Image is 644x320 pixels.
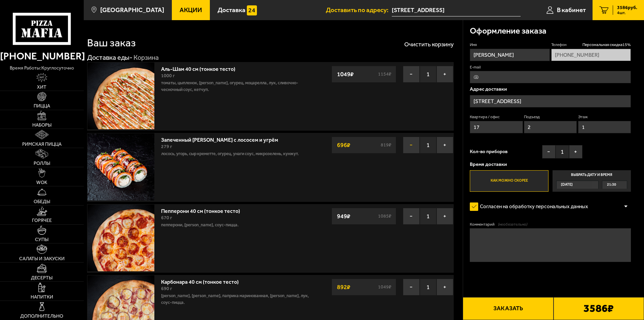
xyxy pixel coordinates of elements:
button: − [403,137,420,153]
span: 279 г [161,144,172,149]
span: [GEOGRAPHIC_DATA] [100,7,164,13]
button: Очистить корзину [404,41,454,47]
label: Комментарий [470,222,631,227]
span: 670 г [161,215,172,221]
span: 21:30 [607,181,616,189]
p: пепперони, [PERSON_NAME], соус-пицца. [161,222,310,228]
span: Римская пицца [22,142,62,147]
label: Подъезд [524,114,577,120]
strong: 949 ₽ [335,210,352,223]
span: 1000 г [161,73,175,79]
span: 4 шт. [617,11,637,15]
label: Согласен на обработку персональных данных [470,200,595,214]
span: Наборы [32,123,51,128]
h1: Ваш заказ [87,38,136,48]
label: E-mail [470,64,631,70]
span: Супы [35,237,48,242]
span: Персональная скидка 15 % [582,42,631,48]
button: + [437,66,453,83]
button: + [437,279,453,295]
span: В кабинет [557,7,586,13]
a: Доставка еды- [87,53,132,61]
label: Имя [470,42,550,48]
h3: Оформление заказа [470,27,546,35]
span: [DATE] [561,181,573,189]
span: 1 [420,208,437,225]
input: Ваш адрес доставки [392,4,521,16]
s: 819 ₽ [380,143,392,147]
p: [PERSON_NAME], [PERSON_NAME], паприка маринованная, [PERSON_NAME], лук, соус-пицца. [161,292,310,306]
span: Напитки [31,295,53,300]
span: Салаты и закуски [19,257,65,261]
p: лосось, угорь, Сыр креметте, огурец, унаги соус, микрозелень, кунжут. [161,150,310,157]
label: Телефон [551,42,631,48]
span: Кол-во приборов [470,149,507,154]
button: + [569,145,582,158]
span: (необязательно) [498,222,527,227]
input: Имя [470,49,550,61]
button: − [403,208,420,225]
span: Обеды [34,199,50,204]
button: Заказать [463,297,553,320]
a: Пепперони 40 см (тонкое тесто) [161,206,247,214]
span: 1 [556,145,569,158]
span: 3586 руб. [617,5,637,10]
p: Время доставки [470,162,631,167]
span: Акции [180,7,202,13]
s: 1154 ₽ [377,72,392,77]
span: Большой проспект Петроградской стороны, 10 [392,4,521,16]
span: WOK [36,180,47,185]
span: 690 г [161,286,172,291]
span: Доставка [218,7,245,13]
strong: 696 ₽ [335,139,352,151]
strong: 1049 ₽ [335,68,355,81]
label: Квартира / офис [470,114,523,120]
label: Этаж [578,114,631,120]
button: + [437,208,453,225]
p: Адрес доставки [470,87,631,92]
input: @ [470,71,631,83]
strong: 892 ₽ [335,281,352,293]
button: − [403,279,420,295]
button: − [403,66,420,83]
img: 15daf4d41897b9f0e9f617042186c801.svg [247,5,257,15]
a: Запеченный [PERSON_NAME] с лососем и угрём [161,135,285,143]
span: Дополнительно [20,314,63,319]
span: Десерты [31,276,52,280]
b: 3586 ₽ [583,303,614,314]
input: +7 ( [551,49,631,61]
div: Корзина [134,53,159,62]
button: − [542,145,556,158]
p: томаты, цыпленок, [PERSON_NAME], огурец, моцарелла, лук, сливочно-чесночный соус, кетчуп. [161,80,310,93]
label: Выбрать дату и время [553,170,631,192]
span: Доставить по адресу: [326,7,392,13]
span: 1 [420,66,437,83]
span: Горячее [32,218,52,223]
s: 1085 ₽ [377,214,392,219]
span: Пицца [34,104,50,108]
label: Как можно скорее [470,170,548,192]
span: 1 [420,137,437,153]
s: 1049 ₽ [377,285,392,289]
span: Роллы [34,161,50,166]
span: 1 [420,279,437,295]
a: Аль-Шам 40 см (тонкое тесто) [161,64,242,72]
button: + [437,137,453,153]
a: Карбонара 40 см (тонкое тесто) [161,277,245,285]
span: Хит [37,85,46,90]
